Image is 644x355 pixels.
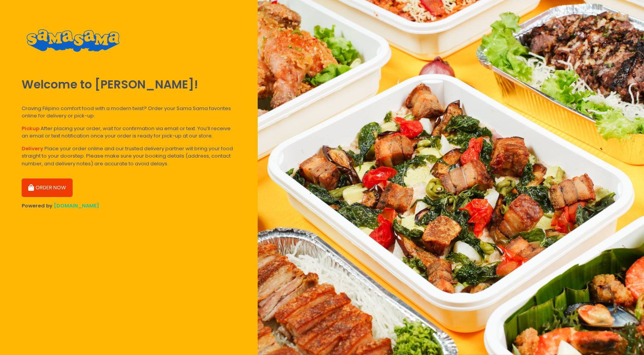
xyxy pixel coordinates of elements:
[22,202,236,210] div: Powered by
[22,145,43,152] b: Delivery
[22,12,124,70] img: Sama-Sama Restaurant
[22,145,236,168] div: Place your order online and our trusted delivery partner will bring your food straight to your do...
[22,70,236,100] div: Welcome to [PERSON_NAME]!
[22,125,236,140] div: After placing your order, wait for confirmation via email or text. You’ll receive an email or tex...
[22,178,73,197] button: ORDER NOW
[22,125,39,132] b: Pickup
[22,105,236,120] div: Craving Filipino comfort food with a modern twist? Order your Sama Sama favorites online for deli...
[54,202,99,209] a: [DOMAIN_NAME]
